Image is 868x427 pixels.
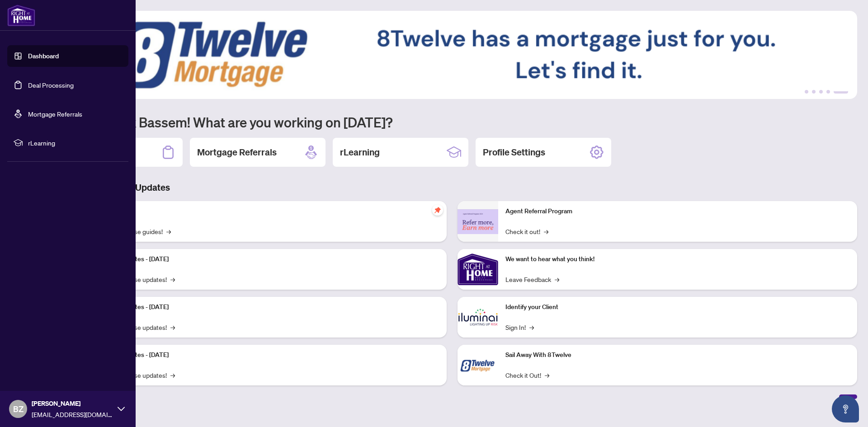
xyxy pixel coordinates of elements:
span: → [545,370,549,380]
span: → [170,370,175,380]
button: 2 [812,90,816,94]
p: Agent Referral Program [505,206,850,216]
span: rLearning [28,138,122,148]
a: Mortgage Referrals [28,110,82,118]
h2: Mortgage Referrals [197,146,277,159]
button: 4 [826,90,830,94]
a: Check it Out!→ [505,370,549,380]
span: BZ [13,403,24,415]
span: → [166,226,171,236]
p: Platform Updates - [DATE] [95,350,439,360]
p: Self-Help [95,206,439,216]
img: Identify your Client [458,297,498,338]
h3: Brokerage & Industry Updates [47,181,857,194]
img: Slide 4 [47,11,857,99]
a: Deal Processing [28,81,74,89]
span: pushpin [432,205,443,216]
img: logo [7,5,35,26]
h1: Welcome back Bassem! What are you working on [DATE]? [47,113,857,131]
a: Check it out!→ [505,226,548,236]
a: Leave Feedback→ [505,274,559,284]
h2: Profile Settings [483,146,545,159]
p: Identify your Client [505,302,850,312]
img: We want to hear what you think! [458,249,498,290]
p: Platform Updates - [DATE] [95,302,439,312]
button: 3 [819,90,823,94]
button: 1 [805,90,808,94]
p: We want to hear what you think! [505,254,850,264]
span: → [555,274,559,284]
span: [PERSON_NAME] [32,399,113,408]
h2: rLearning [340,146,380,159]
span: → [529,322,534,332]
img: Agent Referral Program [458,209,498,234]
span: [EMAIL_ADDRESS][DOMAIN_NAME] [32,409,113,419]
span: → [170,322,175,332]
button: 5 [834,90,848,94]
a: Dashboard [28,52,59,60]
span: → [170,274,175,284]
img: Sail Away With 8Twelve [458,345,498,385]
a: Sign In!→ [505,322,534,332]
p: Sail Away With 8Twelve [505,350,850,360]
p: Platform Updates - [DATE] [95,254,439,264]
span: → [544,226,548,236]
button: Open asap [832,395,859,422]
